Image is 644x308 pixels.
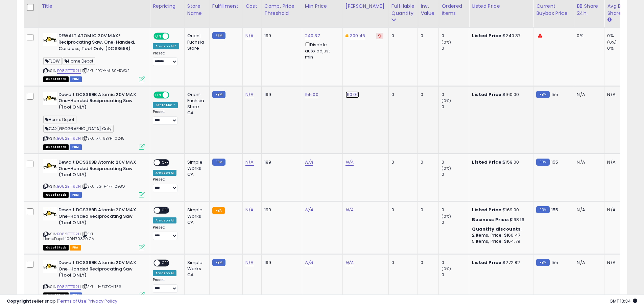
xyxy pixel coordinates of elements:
div: Simple Works CA [187,260,204,278]
div: N/A [577,207,599,213]
div: Comp. Price Threshold [264,3,299,17]
strong: Copyright [7,298,31,304]
div: 0 [442,219,469,226]
div: 199 [264,207,297,213]
span: | SKU: 5G-H477-2EGQ [82,184,125,189]
b: Dewalt DCS369B Atomic 20V MAX One-Handed Reciprocating Saw (Tool ONLY) [58,92,141,112]
div: Simple Works CA [187,159,204,178]
small: (0%) [442,266,451,271]
div: 0% [607,45,635,51]
span: 155 [551,259,558,266]
div: Preset: [153,51,179,66]
div: Cost [245,3,259,10]
div: N/A [577,260,599,266]
small: (0%) [442,98,451,103]
div: 0 [421,33,433,39]
span: FBA [70,245,81,251]
div: $168.16 [472,217,528,223]
a: B082BTT92H [57,184,81,189]
span: OFF [168,33,179,39]
div: Simple Works CA [187,207,204,226]
a: B082BTT92H [57,136,81,141]
div: 5 Items, Price: $164.79 [472,238,528,244]
span: All listings that are currently out of stock and unavailable for purchase on Amazon [43,192,69,198]
span: 155 [551,159,558,165]
div: 0 [442,171,469,177]
a: 300.46 [350,32,365,39]
div: 0 [442,33,469,39]
a: N/A [245,91,254,98]
a: B082BTT92H [57,284,81,290]
span: OFF [160,208,171,213]
div: Set To Min * [153,102,178,108]
div: [PERSON_NAME] [345,3,386,10]
small: FBM [536,159,549,166]
span: FBM [70,192,82,198]
div: seller snap | | [7,298,117,305]
a: B082BTT92H [57,68,81,74]
div: 0 [442,207,469,213]
div: 0 [391,207,412,213]
div: N/A [607,159,629,165]
div: Amazon AI [153,270,176,276]
b: Dewalt DCS369B Atomic 20V MAX One-Handed Reciprocating Saw (Tool ONLY) [58,207,141,228]
a: N/A [345,207,354,213]
a: N/A [245,159,254,166]
div: Min Price [305,3,340,10]
div: 0 [442,159,469,165]
span: | SKU: 1BGX-MJS0-RWX2 [82,68,130,73]
div: Current Buybox Price [536,3,571,17]
b: Listed Price: [472,259,503,266]
div: Inv. value [421,3,436,17]
b: Dewalt DCS369B Atomic 20V MAX One-Handed Reciprocating Saw (Tool ONLY) [58,260,141,280]
span: Home Depot [63,57,96,65]
div: N/A [607,260,629,266]
div: ASIN: [43,207,145,250]
div: ASIN: [43,159,145,197]
a: 160.00 [345,91,359,98]
span: Home Depot [43,116,76,123]
div: 2 Items, Price: $166.47 [472,232,528,238]
span: | SKU: L1-ZXDO-IT56 [82,284,121,289]
div: 0 [421,207,433,213]
div: $159.00 [472,159,528,165]
b: Listed Price: [472,91,503,98]
div: Amazon AI [153,217,176,223]
div: Avg BB Share [607,3,632,17]
div: Disable auto adjust min [305,41,337,61]
div: $240.37 [472,33,528,39]
a: N/A [245,207,254,213]
small: FBM [536,259,549,266]
div: Orient Fuchsia Store [187,33,204,51]
div: 0 [421,92,433,98]
b: DEWALT ATOMIC 20V MAX* Reciprocating Saw, One-Handed, Cordless, Tool Only (DCS369B) [58,33,141,53]
div: Preset: [153,225,179,240]
div: N/A [577,92,599,98]
a: N/A [305,259,313,266]
a: N/A [245,32,254,39]
img: 41yb+LVRQNL._SL40_.jpg [43,207,57,220]
img: 41yb+LVRQNL._SL40_.jpg [43,159,57,173]
span: CA>[GEOGRAPHIC_DATA] Only [43,125,114,133]
span: ON [154,33,163,39]
div: $169.00 [472,207,528,213]
div: $272.82 [472,260,528,266]
span: | SKU: XK-9BYH-0245 [82,136,124,141]
img: 41yb+LVRQNL._SL40_.jpg [43,92,57,105]
small: FBM [536,206,549,213]
small: FBM [212,91,225,98]
div: : [472,226,528,232]
div: 0 [421,260,433,266]
b: Dewalt DCS369B Atomic 20V MAX One-Handed Reciprocating Saw (Tool ONLY) [58,159,141,180]
div: Preset: [153,110,179,125]
a: N/A [305,159,313,166]
div: 0 [391,92,412,98]
div: Amazon AI [153,170,176,176]
div: N/A [607,92,629,98]
a: Privacy Policy [88,298,117,304]
div: 199 [264,92,297,98]
a: 155.00 [305,91,318,98]
div: Ordered Items [442,3,466,17]
div: Store Name [187,3,207,17]
a: 240.37 [305,32,320,39]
